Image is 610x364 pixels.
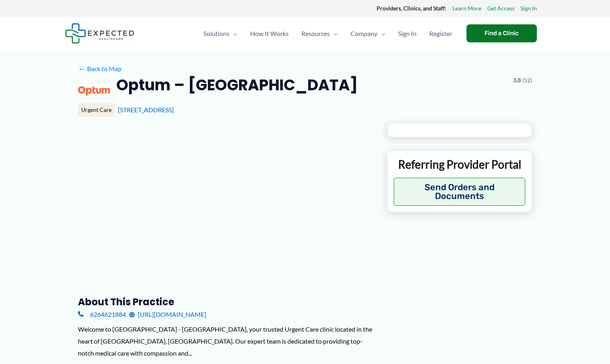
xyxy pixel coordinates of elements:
span: 3.8 [513,75,521,86]
span: Menu Toggle [229,20,237,48]
a: Sign In [520,3,537,14]
img: Expected Healthcare Logo - side, dark font, small [65,23,134,44]
a: Get Access [487,3,514,14]
span: Register [429,20,452,48]
span: Company [351,20,377,48]
strong: Providers, Clinics, and Staff: [377,5,447,12]
a: Sign In [392,20,423,48]
nav: Primary Site Navigation [197,20,458,48]
div: Welcome to [GEOGRAPHIC_DATA] - [GEOGRAPHIC_DATA], your trusted Urgent Care clinic located in the ... [78,323,374,359]
a: Find a Clinic [466,24,537,42]
a: 6264621884 [78,308,126,320]
a: [URL][DOMAIN_NAME] [129,308,206,320]
a: [STREET_ADDRESS] [118,106,174,113]
a: SolutionsMenu Toggle [197,20,244,48]
a: ResourcesMenu Toggle [295,20,344,48]
span: ← [78,65,86,72]
span: Menu Toggle [330,20,338,48]
span: How It Works [250,20,289,48]
span: Menu Toggle [377,20,385,48]
a: Learn More [453,3,481,14]
h2: Optum – [GEOGRAPHIC_DATA] [116,75,358,95]
div: Urgent Care [78,103,115,117]
a: ←Back to Map [78,63,122,75]
a: Register [423,20,458,48]
span: Solutions [203,20,229,48]
a: How It Works [244,20,295,48]
p: Referring Provider Portal [394,157,525,171]
button: Send Orders and Documents [394,178,525,206]
span: (52) [522,75,532,86]
h3: About this practice [78,296,374,308]
span: Resources [301,20,330,48]
span: Sign In [398,20,417,48]
a: CompanyMenu Toggle [344,20,392,48]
